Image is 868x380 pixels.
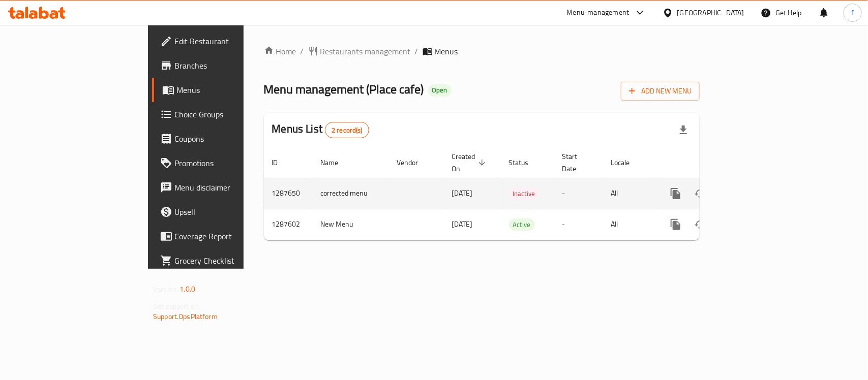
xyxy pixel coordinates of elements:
[264,147,769,240] table: enhanced table
[174,157,285,169] span: Promotions
[325,125,369,135] span: 2 record(s)
[428,86,452,94] span: Open
[567,7,630,19] div: Menu-management
[452,150,489,175] span: Created On
[153,282,178,296] span: Version:
[509,156,542,169] span: Status
[554,178,603,209] td: -
[435,45,458,57] span: Menus
[671,118,696,142] div: Export file
[321,156,352,169] span: Name
[664,212,688,237] button: more
[851,7,854,18] span: f
[152,53,293,78] a: Branches
[272,156,291,169] span: ID
[264,78,424,101] span: Menu management ( Place cafe )
[174,206,285,218] span: Upsell
[174,255,285,267] span: Grocery Checklist
[554,209,603,240] td: -
[153,300,200,313] span: Get support on:
[664,181,688,206] button: more
[509,219,535,231] span: Active
[621,82,700,101] button: Add New Menu
[603,178,655,209] td: All
[152,151,293,175] a: Promotions
[677,7,744,18] div: [GEOGRAPHIC_DATA]
[655,147,769,178] th: Actions
[320,45,411,57] span: Restaurants management
[152,126,293,151] a: Coupons
[452,186,473,200] span: [DATE]
[629,85,692,98] span: Add New Menu
[264,45,700,57] nav: breadcrumb
[562,150,591,175] span: Start Date
[313,209,389,240] td: New Menu
[688,212,712,237] button: Change Status
[688,181,712,206] button: Change Status
[397,156,432,169] span: Vendor
[313,178,389,209] td: corrected menu
[152,78,293,102] a: Menus
[176,84,285,96] span: Menus
[174,181,285,194] span: Menu disclaimer
[174,35,285,47] span: Edit Restaurant
[428,84,452,97] div: Open
[174,108,285,120] span: Choice Groups
[509,188,540,200] span: Inactive
[152,102,293,126] a: Choice Groups
[325,122,369,138] div: Total records count
[308,45,411,57] a: Restaurants management
[301,45,304,57] li: /
[174,133,285,145] span: Coupons
[603,209,655,240] td: All
[174,230,285,242] span: Coverage Report
[152,200,293,224] a: Upsell
[452,217,473,231] span: [DATE]
[153,310,218,323] a: Support.OpsPlatform
[179,282,195,296] span: 1.0.0
[415,45,418,57] li: /
[509,187,540,200] div: Inactive
[152,29,293,53] a: Edit Restaurant
[152,248,293,273] a: Grocery Checklist
[611,156,643,169] span: Locale
[509,218,535,231] div: Active
[152,224,293,248] a: Coverage Report
[174,59,285,72] span: Branches
[152,175,293,200] a: Menu disclaimer
[272,121,369,138] h2: Menus List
